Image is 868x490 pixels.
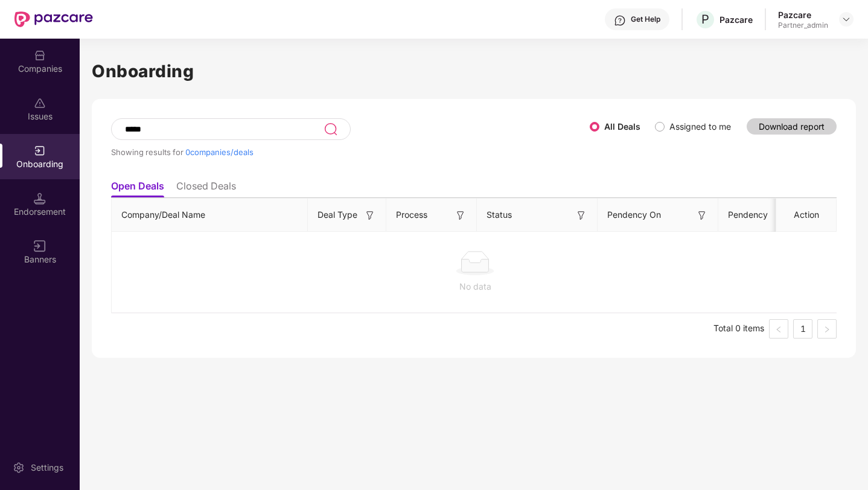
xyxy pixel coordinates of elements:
[27,462,67,474] div: Settings
[720,14,753,25] div: Pazcare
[92,58,856,84] h1: Onboarding
[701,12,709,27] span: P
[794,320,812,338] a: 1
[14,11,93,27] img: New Pazcare Logo
[34,192,46,205] img: svg+xml;base64,PHN2ZyB3aWR0aD0iMTQuNSIgaGVpZ2h0PSIxNC41IiB2aWV3Qm94PSIwIDAgMTYgMTYiIGZpbGw9Im5vbm...
[793,319,812,339] li: 1
[487,208,512,221] span: Status
[111,180,164,197] li: Open Deals
[111,147,590,157] div: Showing results for
[817,319,837,339] li: Next Page
[364,209,376,221] img: svg+xml;base64,PHN2ZyB3aWR0aD0iMTYiIGhlaWdodD0iMTYiIHZpZXdCb3g9IjAgMCAxNiAxNiIgZmlsbD0ibm9uZSIgeG...
[841,14,851,24] img: svg+xml;base64,PHN2ZyBpZD0iRHJvcGRvd24tMzJ4MzIiIHhtbG5zPSJodHRwOi8vd3d3LnczLm9yZy8yMDAwL3N2ZyIgd2...
[112,199,308,232] th: Company/Deal Name
[13,462,25,474] img: svg+xml;base64,PHN2ZyBpZD0iU2V0dGluZy0yMHgyMCIgeG1sbnM9Imh0dHA6Ly93d3cudzMub3JnLzIwMDAvc3ZnIiB3aW...
[34,145,46,157] img: svg+xml;base64,PHN2ZyB3aWR0aD0iMjAiIGhlaWdodD0iMjAiIHZpZXdCb3g9IjAgMCAyMCAyMCIgZmlsbD0ibm9uZSIgeG...
[121,280,829,293] div: No data
[817,319,837,339] button: right
[396,208,427,221] span: Process
[575,209,587,221] img: svg+xml;base64,PHN2ZyB3aWR0aD0iMTYiIGhlaWdodD0iMTYiIHZpZXdCb3g9IjAgMCAxNiAxNiIgZmlsbD0ibm9uZSIgeG...
[604,121,640,132] label: All Deals
[324,122,337,136] img: svg+xml;base64,PHN2ZyB3aWR0aD0iMjQiIGhlaWdodD0iMjUiIHZpZXdCb3g9IjAgMCAyNCAyNSIgZmlsbD0ibm9uZSIgeG...
[728,208,790,221] span: Pendency
[34,97,46,109] img: svg+xml;base64,PHN2ZyBpZD0iSXNzdWVzX2Rpc2FibGVkIiB4bWxucz0iaHR0cDovL3d3dy53My5vcmcvMjAwMC9zdmciIH...
[747,118,837,135] button: Download report
[769,319,788,339] button: left
[455,209,467,221] img: svg+xml;base64,PHN2ZyB3aWR0aD0iMTYiIGhlaWdodD0iMTYiIHZpZXdCb3g9IjAgMCAxNiAxNiIgZmlsbD0ibm9uZSIgeG...
[823,326,831,333] span: right
[775,326,782,333] span: left
[34,49,46,62] img: svg+xml;base64,PHN2ZyBpZD0iQ29tcGFuaWVzIiB4bWxucz0iaHR0cDovL3d3dy53My5vcmcvMjAwMC9zdmciIHdpZHRoPS...
[631,14,660,24] div: Get Help
[614,14,626,27] img: svg+xml;base64,PHN2ZyBpZD0iSGVscC0zMngzMiIgeG1sbnM9Imh0dHA6Ly93d3cudzMub3JnLzIwMDAvc3ZnIiB3aWR0aD...
[176,180,236,197] li: Closed Deals
[696,209,708,221] img: svg+xml;base64,PHN2ZyB3aWR0aD0iMTYiIGhlaWdodD0iMTYiIHZpZXdCb3g9IjAgMCAxNiAxNiIgZmlsbD0ibm9uZSIgeG...
[318,208,357,221] span: Deal Type
[769,319,788,339] li: Previous Page
[718,199,809,232] th: Pendency
[778,9,828,21] div: Pazcare
[776,199,837,232] th: Action
[778,21,828,30] div: Partner_admin
[607,208,661,221] span: Pendency On
[713,319,764,339] li: Total 0 items
[185,147,254,157] span: 0 companies/deals
[669,121,731,132] label: Assigned to me
[34,240,46,252] img: svg+xml;base64,PHN2ZyB3aWR0aD0iMTYiIGhlaWdodD0iMTYiIHZpZXdCb3g9IjAgMCAxNiAxNiIgZmlsbD0ibm9uZSIgeG...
